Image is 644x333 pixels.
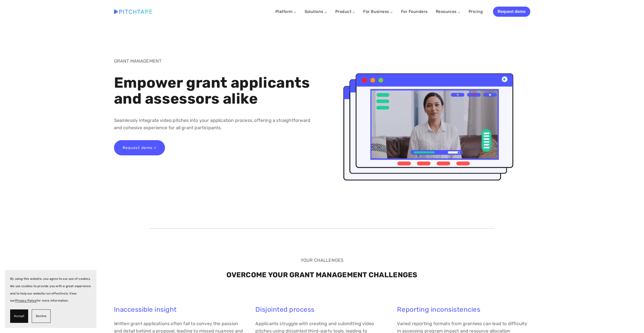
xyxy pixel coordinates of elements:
[15,299,37,302] a: Privacy Policy
[114,306,247,313] h3: Inaccessible insight
[114,58,318,65] p: GRANT MANAGEMENT
[5,270,96,328] section: Cookie banner
[436,9,460,14] a: Resources ⌵
[10,275,91,304] p: By using this website, you agree to our use of cookies. We use cookies to provide you with a grea...
[14,312,24,320] span: Accept
[255,306,388,313] h3: Disjointed process
[397,306,530,313] h3: Reporting inconsistencies
[335,9,355,14] a: Product ⌵
[275,9,296,14] a: Platform ⌵
[226,271,417,279] strong: OVERCOME YOUR GRANT MANAGEMENT CHALLENGES
[114,9,152,14] img: Pitchtape | Video Submission Management Software
[305,9,327,14] a: Solutions ⌵
[32,309,51,323] button: Decline
[114,75,318,107] h1: Empower grant applicants and assessors alike
[10,309,28,323] button: Accept
[401,7,428,16] a: For Founders
[149,257,495,264] p: YOUR CHALLENGES
[114,117,318,132] p: Seamlessly integrate video pitches into your application process, offering a straightforward and ...
[36,312,46,320] span: Decline
[493,7,530,17] a: Request demo
[114,140,165,155] a: Request demo >
[469,7,483,16] a: Pricing
[363,9,393,14] a: For Business ⌵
